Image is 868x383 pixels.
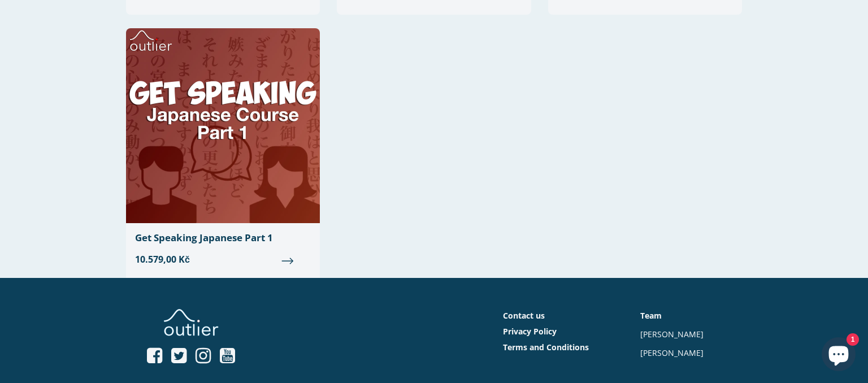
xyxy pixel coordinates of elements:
a: Privacy Policy [503,326,557,337]
a: Get Speaking Japanese Part 1 10.579,00 Kč [126,28,320,275]
a: [PERSON_NAME] [640,329,704,340]
a: Contact us [503,310,545,321]
a: [PERSON_NAME] [640,347,704,358]
a: Team [640,310,662,321]
inbox-online-store-chat: Shopify online store chat [818,337,859,374]
span: 10.579,00 Kč [135,253,311,266]
div: Get Speaking Japanese Part 1 [135,232,311,243]
img: Get Speaking Japanese Part 1 [126,28,320,223]
a: Terms and Conditions [503,342,589,352]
